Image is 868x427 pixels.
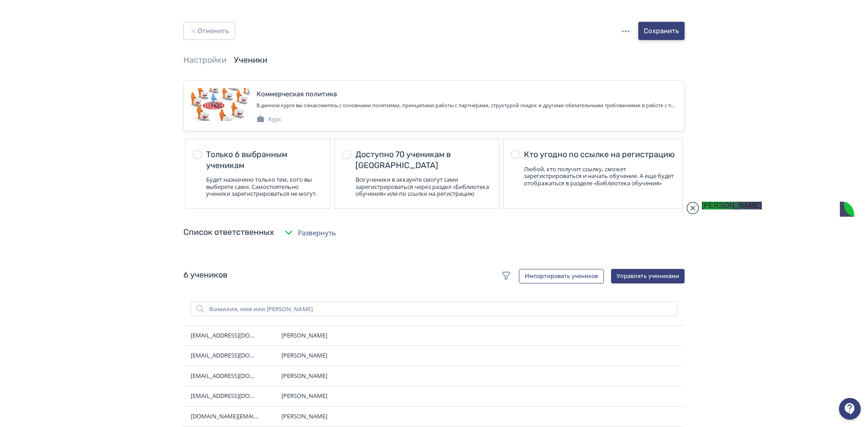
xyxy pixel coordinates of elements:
button: Отменить [183,22,235,40]
div: Любой, кто получит ссылку, сможет зарегистрироваться и начать обучение. А еще будет отображаться ... [524,166,675,187]
div: Коммерческая политика [256,89,337,99]
button: Управлять учениками [611,269,685,283]
span: [DOMAIN_NAME][EMAIL_ADDRESS][DOMAIN_NAME] [191,412,259,421]
div: Воеводин Алексей [281,351,677,360]
span: [EMAIL_ADDRESS][DOMAIN_NAME] [191,331,259,340]
div: Пирожков Дмитрий [281,372,677,381]
div: Кто угодно по ссылке на регистрацию [524,149,675,160]
div: Чернега Елена [281,412,677,421]
div: Только 6 выбранным ученикам [206,149,323,171]
div: Беньков Андрей [281,331,677,340]
button: Импортировать учеников [519,269,604,283]
button: Сохранить [638,22,685,40]
span: [EMAIL_ADDRESS][DOMAIN_NAME] [191,372,259,381]
span: [EMAIL_ADDRESS][DOMAIN_NAME] [191,351,259,360]
span: [EMAIL_ADDRESS][DOMAIN_NAME] [191,392,259,401]
a: Настройки [183,55,227,65]
div: 6 учеников [183,269,685,283]
div: Все ученики в аккаунте смогут сами зарегистрироваться через раздел «Библиотека обучения» или по с... [355,176,492,198]
span: Развернуть [298,228,336,238]
a: Ученики [234,55,267,65]
div: Курс [256,115,281,124]
div: Будет назначено только тем, кого вы выберете сами. Самостоятельно ученики зарегистрироваться не м... [206,176,323,198]
button: Развернуть [281,223,338,242]
div: Доступно 70 ученикам в [GEOGRAPHIC_DATA] [355,149,492,171]
div: Список ответственных [183,226,274,238]
div: Чачина Ольга [281,392,677,401]
div: В данном курсе вы ознакомитесь с основными понятиями, принципами работы с партнёрами, структурой ... [256,102,677,109]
